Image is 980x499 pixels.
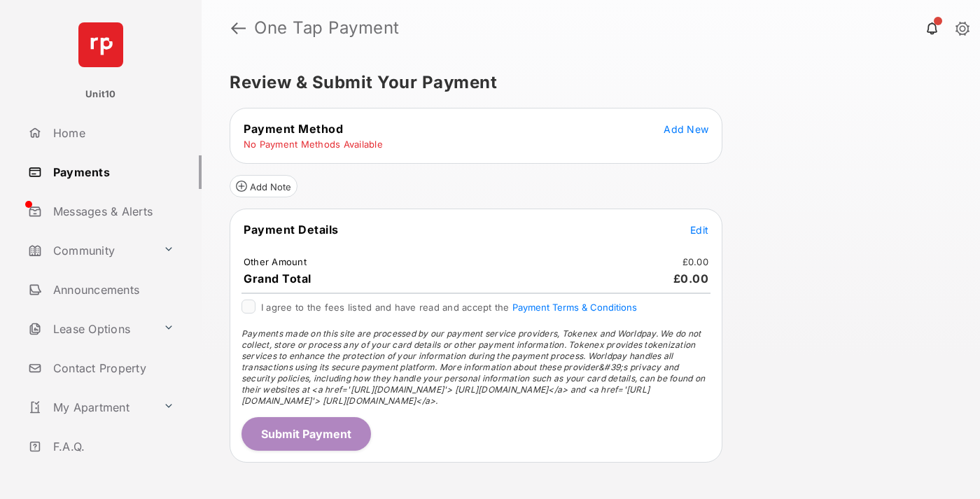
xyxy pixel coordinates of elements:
span: Add New [664,123,708,135]
button: I agree to the fees listed and have read and accept the [512,302,637,313]
a: Announcements [22,273,202,307]
span: I agree to the fees listed and have read and accept the [261,302,637,313]
strong: One Tap Payment [254,20,400,36]
button: Submit Payment [241,417,371,451]
a: Payments [22,155,202,189]
td: Other Amount [243,255,307,268]
button: Add New [664,122,708,136]
button: Edit [690,223,708,237]
span: £0.00 [673,272,709,286]
a: F.A.Q. [22,430,202,463]
h5: Review & Submit Your Payment [230,74,941,91]
td: £0.00 [682,255,709,268]
span: Grand Total [244,272,311,286]
a: My Apartment [22,391,157,424]
span: Edit [690,224,708,236]
p: Unit10 [85,87,116,101]
span: Payment Details [244,223,339,237]
a: Community [22,234,157,267]
span: Payments made on this site are processed by our payment service providers, Tokenex and Worldpay. ... [241,328,705,406]
button: Add Note [230,175,297,197]
a: Messages & Alerts [22,195,202,228]
a: Contact Property [22,351,202,385]
a: Lease Options [22,312,157,346]
td: No Payment Methods Available [243,138,384,150]
a: Home [22,116,202,150]
span: Payment Method [244,122,343,136]
img: svg+xml;base64,PHN2ZyB4bWxucz0iaHR0cDovL3d3dy53My5vcmcvMjAwMC9zdmciIHdpZHRoPSI2NCIgaGVpZ2h0PSI2NC... [78,22,123,67]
